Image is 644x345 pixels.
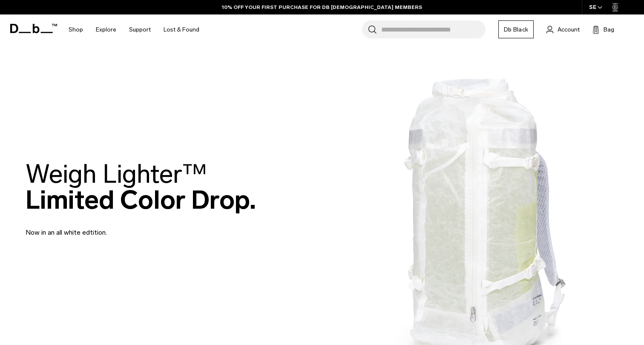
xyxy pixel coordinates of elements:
nav: Main Navigation [62,14,206,45]
a: Explore [96,14,116,45]
a: Lost & Found [164,14,199,45]
span: Weigh Lighter™ [26,158,207,190]
a: Db Black [498,20,534,38]
a: Shop [69,14,83,45]
button: Bag [592,24,614,34]
span: Account [558,25,580,34]
a: Account [546,24,580,34]
span: Bag [604,25,614,34]
a: 10% OFF YOUR FIRST PURCHASE FOR DB [DEMOGRAPHIC_DATA] MEMBERS [222,3,422,11]
p: Now in an all white edtition. [26,217,230,238]
a: Support [129,14,151,45]
h2: Limited Color Drop. [26,161,256,213]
